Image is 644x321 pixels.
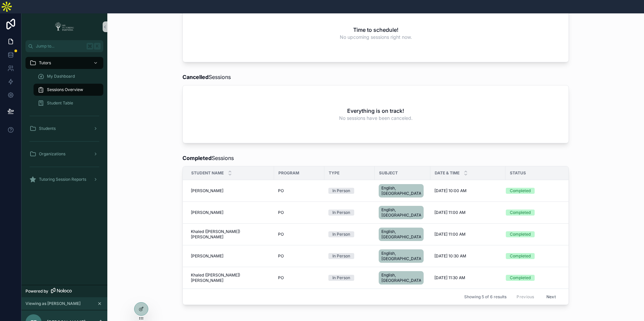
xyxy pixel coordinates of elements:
[434,210,466,215] span: [DATE] 11:00 AM
[510,210,531,216] div: Completed
[435,170,460,176] span: Date & Time
[34,70,103,82] a: My Dashboard
[278,170,299,176] span: Program
[25,123,103,135] a: Students
[39,126,56,131] span: Students
[278,232,320,237] a: PO
[278,210,284,215] span: PO
[332,253,350,259] div: In Person
[347,107,404,115] h2: Everything is on track!
[53,21,76,32] img: App logo
[278,253,284,259] span: PO
[381,251,421,261] span: English, [GEOGRAPHIC_DATA]
[25,289,48,294] span: Powered by
[278,275,284,280] span: PO
[39,177,86,182] span: Tutoring Session Reports
[381,272,421,283] span: English, [GEOGRAPHIC_DATA]
[434,188,467,193] span: [DATE] 10:00 AM
[25,301,80,306] span: Viewing as [PERSON_NAME]
[506,275,578,281] a: Completed
[278,188,320,193] a: PO
[434,275,501,280] a: [DATE] 11:30 AM
[278,210,320,215] a: PO
[510,275,531,281] div: Completed
[47,87,83,92] span: Sessions Overview
[510,231,531,237] div: Completed
[353,26,398,34] h2: Time to schedule!
[278,275,320,280] a: PO
[47,100,73,106] span: Student Table
[39,151,65,157] span: Organizations
[340,34,412,41] span: No upcoming sessions right now.
[328,253,371,259] a: In Person
[95,44,100,49] span: K
[510,188,531,194] div: Completed
[506,188,578,194] a: Completed
[278,253,320,259] a: PO
[434,210,501,215] a: [DATE] 11:00 AM
[328,188,371,194] a: In Person
[182,155,212,161] strong: Completed
[332,231,350,237] div: In Person
[182,74,209,80] strong: Cancelled
[434,232,501,237] a: [DATE] 11:00 AM
[34,84,103,96] a: Sessions Overview
[25,57,103,69] a: Tutors
[278,188,284,193] span: PO
[182,73,231,81] span: Sessions
[379,205,426,221] a: English, [GEOGRAPHIC_DATA]
[25,173,103,185] a: Tutoring Session Reports
[191,253,270,259] a: [PERSON_NAME]
[379,248,426,264] a: English, [GEOGRAPHIC_DATA]
[434,253,501,259] a: [DATE] 10:30 AM
[191,253,223,259] span: [PERSON_NAME]
[379,183,426,199] a: English, [GEOGRAPHIC_DATA]
[332,275,350,281] div: In Person
[191,210,223,215] span: [PERSON_NAME]
[379,270,426,286] a: English, [GEOGRAPHIC_DATA]
[25,40,103,52] button: Jump to...K
[182,154,234,162] span: Sessions
[329,170,339,176] span: Type
[21,285,107,297] a: Powered by
[191,210,270,215] a: [PERSON_NAME]
[191,188,223,193] span: [PERSON_NAME]
[434,232,466,237] span: [DATE] 11:00 AM
[506,253,578,259] a: Completed
[332,188,350,194] div: In Person
[339,115,413,122] span: No sessions have been canceled.
[510,170,526,176] span: Status
[381,185,421,196] span: English, [GEOGRAPHIC_DATA]
[21,52,107,194] div: scrollable content
[434,275,465,280] span: [DATE] 11:30 AM
[328,231,371,237] a: In Person
[191,229,270,240] a: Khaled ([PERSON_NAME]) [PERSON_NAME]
[25,148,103,160] a: Organizations
[434,188,501,193] a: [DATE] 10:00 AM
[510,253,531,259] div: Completed
[39,60,51,66] span: Tutors
[36,44,84,49] span: Jump to...
[379,170,398,176] span: Subject
[381,229,421,240] span: English, [GEOGRAPHIC_DATA]
[191,188,270,193] a: [PERSON_NAME]
[191,272,270,283] a: Khaled ([PERSON_NAME]) [PERSON_NAME]
[332,210,350,216] div: In Person
[328,275,371,281] a: In Person
[278,232,284,237] span: PO
[191,170,224,176] span: Student Name
[381,207,421,218] span: English, [GEOGRAPHIC_DATA]
[464,294,506,300] span: Showing 5 of 6 results
[379,226,426,242] a: English, [GEOGRAPHIC_DATA]
[34,97,103,109] a: Student Table
[542,292,560,302] button: Next
[434,253,466,259] span: [DATE] 10:30 AM
[506,210,578,216] a: Completed
[506,231,578,237] a: Completed
[328,210,371,216] a: In Person
[47,74,75,79] span: My Dashboard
